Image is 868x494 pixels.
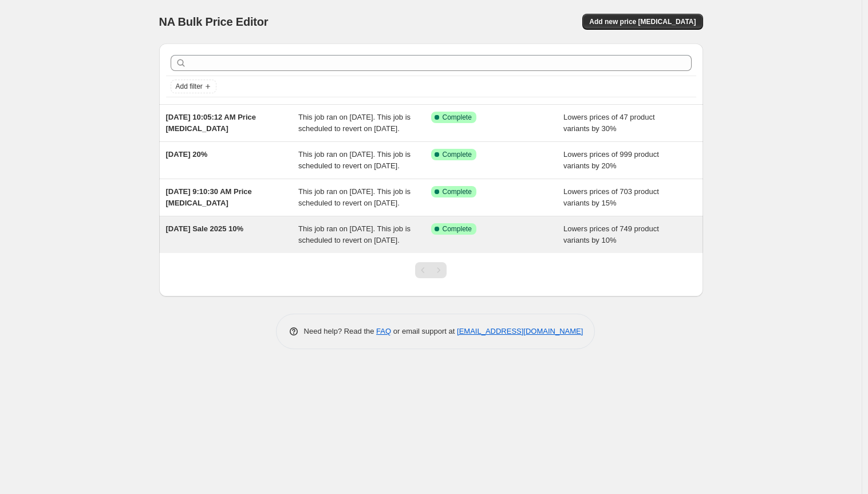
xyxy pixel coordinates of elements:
[391,327,457,335] span: or email support at
[171,80,216,93] button: Add filter
[298,187,411,207] span: This job ran on [DATE]. This job is scheduled to revert on [DATE].
[563,150,659,170] span: Lowers prices of 999 product variants by 20%
[582,14,703,30] button: Add new price [MEDICAL_DATA]
[589,17,696,26] span: Add new price [MEDICAL_DATA]
[563,224,659,244] span: Lowers prices of 749 product variants by 10%
[304,327,377,335] span: Need help? Read the
[166,224,244,233] span: [DATE] Sale 2025 10%
[443,224,472,234] span: Complete
[298,150,411,170] span: This job ran on [DATE]. This job is scheduled to revert on [DATE].
[166,187,252,207] span: [DATE] 9:10:30 AM Price [MEDICAL_DATA]
[298,224,411,244] span: This job ran on [DATE]. This job is scheduled to revert on [DATE].
[563,113,655,133] span: Lowers prices of 47 product variants by 30%
[563,187,659,207] span: Lowers prices of 703 product variants by 15%
[415,262,447,278] nav: Pagination
[166,113,257,133] span: [DATE] 10:05:12 AM Price [MEDICAL_DATA]
[443,150,472,159] span: Complete
[376,327,391,335] a: FAQ
[159,15,269,28] span: NA Bulk Price Editor
[443,113,472,122] span: Complete
[457,327,583,335] a: [EMAIL_ADDRESS][DOMAIN_NAME]
[176,82,203,91] span: Add filter
[443,187,472,196] span: Complete
[298,113,411,133] span: This job ran on [DATE]. This job is scheduled to revert on [DATE].
[166,150,208,159] span: [DATE] 20%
